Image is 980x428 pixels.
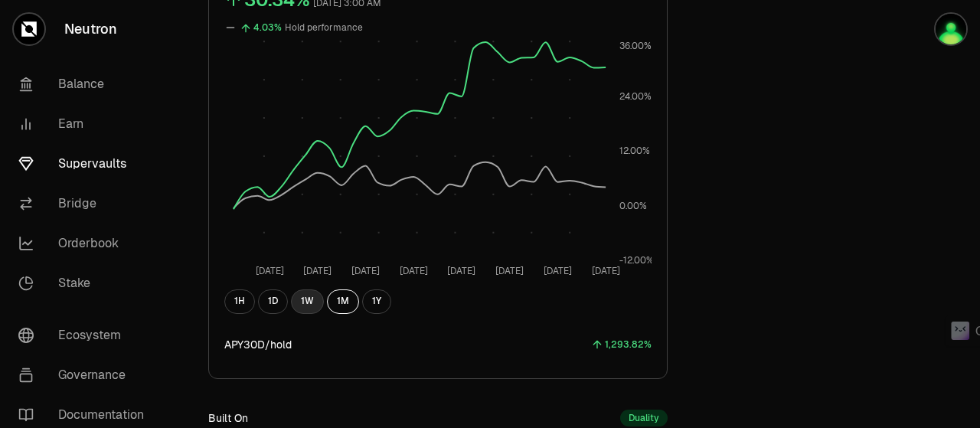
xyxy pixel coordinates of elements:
[6,184,165,224] a: Bridge
[936,14,966,44] img: Kycka wallet
[291,289,324,314] button: 1W
[285,19,363,37] div: Hold performance
[619,254,654,266] tspan: -12.00%
[6,104,165,144] a: Earn
[6,64,165,104] a: Balance
[400,265,428,277] tspan: [DATE]
[351,265,380,277] tspan: [DATE]
[224,289,255,314] button: 1H
[256,265,284,277] tspan: [DATE]
[208,410,248,426] div: Built On
[619,40,652,52] tspan: 36.00%
[592,265,620,277] tspan: [DATE]
[253,19,282,37] div: 4.03%
[544,265,572,277] tspan: [DATE]
[619,200,647,212] tspan: 0.00%
[447,265,475,277] tspan: [DATE]
[258,289,288,314] button: 1D
[619,145,650,157] tspan: 12.00%
[495,265,524,277] tspan: [DATE]
[6,224,165,263] a: Orderbook
[605,336,652,354] div: 1,293.82%
[6,355,165,395] a: Governance
[620,410,668,426] div: Duality
[6,315,165,355] a: Ecosystem
[619,90,652,103] tspan: 24.00%
[224,337,292,352] div: APY30D/hold
[362,289,391,314] button: 1Y
[6,263,165,303] a: Stake
[327,289,359,314] button: 1M
[6,144,165,184] a: Supervaults
[303,265,332,277] tspan: [DATE]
